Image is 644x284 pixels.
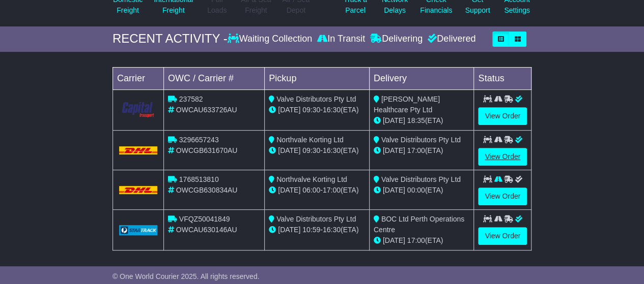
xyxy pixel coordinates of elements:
[176,146,238,154] span: OWCGB631670AU
[176,186,238,194] span: OWCGB630834AU
[323,146,341,154] span: 16:30
[176,106,237,114] span: OWCAU633726AU
[474,67,531,89] td: Status
[478,107,527,125] a: View Order
[278,146,300,154] span: [DATE]
[278,106,300,114] span: [DATE]
[383,146,405,154] span: [DATE]
[369,67,474,89] td: Delivery
[302,146,320,154] span: 09:30
[374,235,470,246] div: (ETA)
[119,186,157,194] img: DHL.png
[269,225,365,235] div: - (ETA)
[407,146,425,154] span: 17:00
[269,105,365,115] div: - (ETA)
[315,34,368,45] div: In Transit
[119,146,157,154] img: DHL.png
[383,236,405,244] span: [DATE]
[374,115,470,126] div: (ETA)
[478,148,527,166] a: View Order
[179,215,230,223] span: VFQZ50041849
[323,226,341,234] span: 16:30
[163,67,264,89] td: OWC / Carrier #
[278,226,300,234] span: [DATE]
[179,95,203,103] span: 237582
[407,186,425,194] span: 00:00
[407,116,425,124] span: 18:35
[381,136,461,144] span: Valve Distributors Pty Ltd
[119,100,157,119] img: CapitalTransport.png
[113,31,228,46] div: RECENT ACTIVITY -
[323,106,341,114] span: 16:30
[113,67,163,89] td: Carrier
[179,136,219,144] span: 3296657243
[383,116,405,124] span: [DATE]
[119,225,157,235] img: GetCarrierServiceLogo
[368,34,425,45] div: Delivering
[381,175,461,183] span: Valve Distributors Pty Ltd
[269,185,365,196] div: - (ETA)
[278,186,300,194] span: [DATE]
[374,185,470,196] div: (ETA)
[269,145,365,156] div: - (ETA)
[302,106,320,114] span: 09:30
[374,215,464,234] span: BOC Ltd Perth Operations Centre
[478,227,527,245] a: View Order
[302,226,320,234] span: 10:59
[276,95,356,103] span: Valve Distributors Pty Ltd
[276,175,347,183] span: Northvalve Korting Ltd
[276,136,344,144] span: Northvale Korting Ltd
[323,186,341,194] span: 17:00
[425,34,475,45] div: Delivered
[113,272,260,280] span: © One World Courier 2025. All rights reserved.
[179,175,219,183] span: 1768513810
[407,236,425,244] span: 17:00
[265,67,370,89] td: Pickup
[478,187,527,205] a: View Order
[276,215,356,223] span: Valve Distributors Pty Ltd
[302,186,320,194] span: 06:00
[383,186,405,194] span: [DATE]
[228,34,315,45] div: Waiting Collection
[176,226,237,234] span: OWCAU630146AU
[374,145,470,156] div: (ETA)
[374,95,440,114] span: [PERSON_NAME] Healthcare Pty Ltd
